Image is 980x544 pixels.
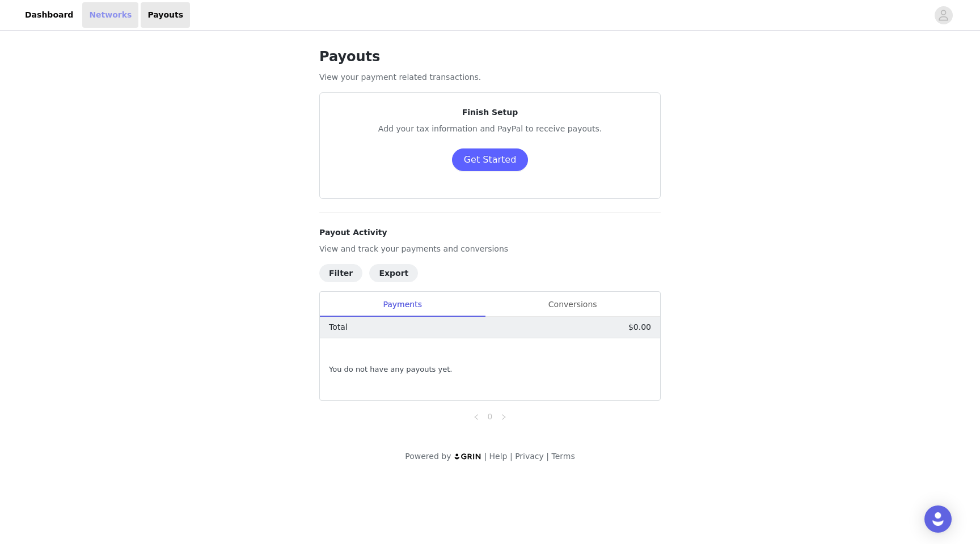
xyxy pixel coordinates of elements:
[319,264,362,282] button: Filter
[510,452,513,461] span: |
[369,264,418,282] button: Export
[515,452,544,461] a: Privacy
[319,227,661,239] h4: Payout Activity
[18,2,80,28] a: Dashboard
[484,410,496,423] a: 0
[470,410,483,423] li: Previous Page
[319,243,661,255] p: View and track your payments and conversions
[405,452,451,461] span: Powered by
[500,414,507,420] i: icon: right
[452,148,529,171] button: Get Started
[320,292,485,317] div: Payments
[82,2,138,28] a: Networks
[938,6,949,24] div: avatar
[483,410,497,423] li: 0
[546,452,549,461] span: |
[497,410,510,423] li: Next Page
[628,321,651,333] p: $0.00
[484,452,487,461] span: |
[473,414,480,420] i: icon: left
[485,292,660,317] div: Conversions
[551,452,575,461] a: Terms
[141,2,190,28] a: Payouts
[333,107,647,118] p: Finish Setup
[924,505,952,533] div: Open Intercom Messenger
[454,453,482,460] img: logo
[329,364,452,375] span: You do not have any payouts yet.
[489,452,508,461] a: Help
[329,321,348,333] p: Total
[319,71,661,83] p: View your payment related transactions.
[333,123,647,135] p: Add your tax information and PayPal to receive payouts.
[319,46,661,67] h1: Payouts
